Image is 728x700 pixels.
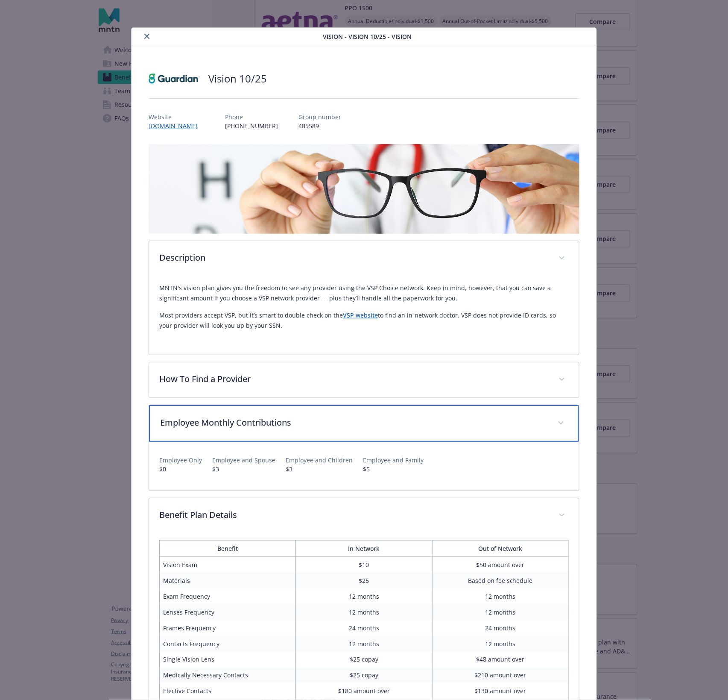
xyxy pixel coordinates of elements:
p: Employee Only [159,456,202,465]
img: banner [149,144,579,234]
td: Materials [159,573,295,588]
p: $3 [286,465,353,474]
span: Vision - Vision 10/25 - Vision [323,32,412,41]
p: Most providers accept VSP, but it’s smart to double check on the to find an in-network doctor. VS... [159,310,569,331]
p: $3 [212,465,275,474]
td: 12 months [432,604,568,620]
td: Contacts Frequency [159,636,295,652]
p: Employee and Spouse [212,456,275,465]
p: 485589 [298,121,341,130]
td: $48 amount over [432,652,568,668]
td: $180 amount over [296,683,432,699]
p: $5 [363,465,424,474]
th: In Network [296,541,432,557]
td: Medically Necessary Contacts [159,668,295,683]
td: Exam Frequency [159,588,295,604]
div: How To Find a Provider [149,362,579,397]
td: $25 [296,573,432,588]
div: Employee Monthly Contributions [149,442,579,491]
p: How To Find a Provider [159,373,548,385]
div: Employee Monthly Contributions [149,405,579,442]
td: $25 copay [296,652,432,668]
td: 12 months [432,588,568,604]
p: Employee and Family [363,456,424,465]
p: Description [159,251,548,264]
td: Single Vision Lens [159,652,295,668]
p: Group number [298,112,341,121]
p: [PHONE_NUMBER] [225,121,278,130]
td: Based on fee schedule [432,573,568,588]
td: $50 amount over [432,557,568,573]
div: Description [149,241,579,276]
a: VSP website [343,311,378,319]
td: Vision Exam [159,557,295,573]
td: $210 amount over [432,668,568,683]
td: 12 months [296,604,432,620]
td: 24 months [296,620,432,636]
td: $25 copay [296,668,432,683]
p: Website [149,112,205,121]
td: Elective Contacts [159,683,295,699]
td: 24 months [432,620,568,636]
th: Out of Network [432,541,568,557]
td: Lenses Frequency [159,604,295,620]
p: MNTN's vision plan gives you the freedom to see any provider using the VSP Choice network. Keep i... [159,283,569,303]
h2: Vision 10/25 [208,71,267,86]
p: Phone [225,112,278,121]
p: Employee Monthly Contributions [160,416,547,429]
p: Employee and Children [286,456,353,465]
td: 12 months [432,636,568,652]
td: $10 [296,557,432,573]
td: 12 months [296,636,432,652]
p: Benefit Plan Details [159,509,548,521]
td: Frames Frequency [159,620,295,636]
a: [DOMAIN_NAME] [149,122,205,130]
th: Benefit [159,541,295,557]
button: close [142,31,152,41]
td: 12 months [296,588,432,604]
p: $0 [159,465,202,474]
img: Guardian [149,66,200,91]
div: Benefit Plan Details [149,498,579,533]
div: Description [149,276,579,355]
td: $130 amount over [432,683,568,699]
